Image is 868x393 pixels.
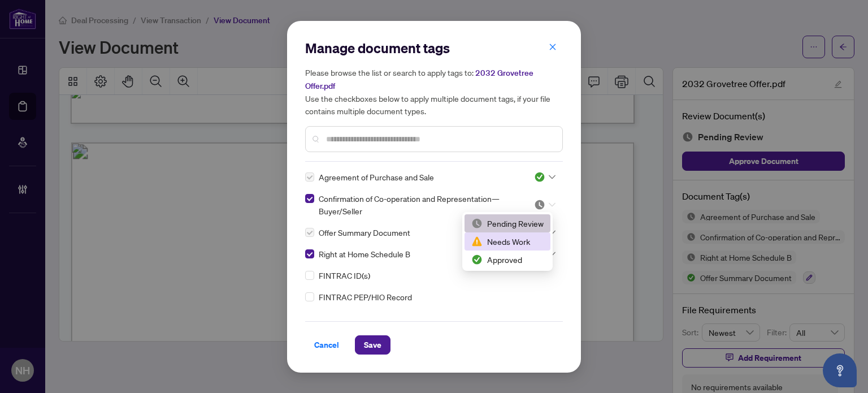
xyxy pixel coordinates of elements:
div: Pending Review [465,214,550,232]
img: status [534,171,545,183]
button: Save [355,335,390,355]
span: Right at Home Schedule B [319,248,410,260]
img: status [471,236,483,247]
button: Open asap [823,353,857,387]
h2: Manage document tags [305,39,563,57]
div: Approved [465,251,550,269]
div: Needs Work [471,235,544,248]
div: Pending Review [471,217,544,230]
span: Agreement of Purchase and Sale [319,171,434,183]
span: FINTRAC ID(s) [319,269,370,282]
img: status [534,199,545,210]
div: Approved [471,253,544,266]
span: 2032 Grovetree Offer.pdf [305,68,533,91]
h5: Please browse the list or search to apply tags to: Use the checkboxes below to apply multiple doc... [305,66,563,117]
img: status [471,218,483,229]
span: Offer Summary Document [319,226,410,239]
span: close [549,43,557,51]
button: Cancel [305,335,348,355]
span: Cancel [314,336,339,354]
img: status [471,254,483,265]
span: FINTRAC PEP/HIO Record [319,291,412,303]
div: Needs Work [465,232,550,251]
span: Approved [534,171,555,183]
span: Pending Review [534,199,555,210]
span: Confirmation of Co-operation and Representation—Buyer/Seller [319,192,520,217]
span: Save [364,336,381,354]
